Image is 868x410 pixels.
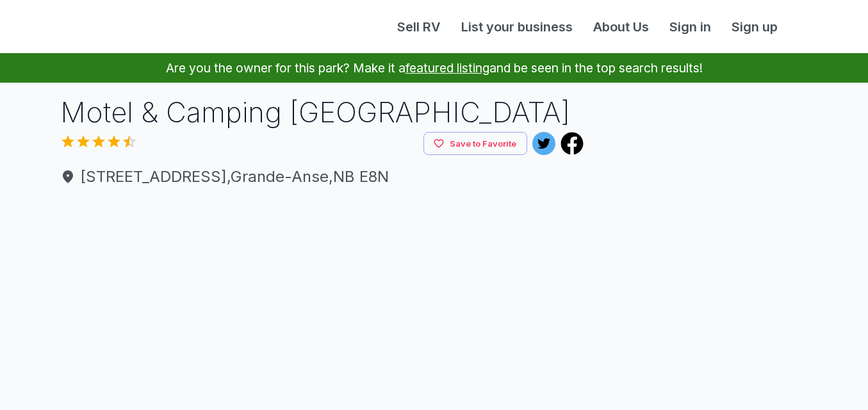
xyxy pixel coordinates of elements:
[583,17,659,37] a: About Us
[423,132,527,156] button: Save to Favorite
[323,199,452,327] img: yH5BAEAAAAALAAAAAABAAEAAAIBRAA7
[599,93,813,253] iframe: Advertisement
[659,17,721,37] a: Sign in
[60,165,584,188] a: [STREET_ADDRESS],Grande-Anse,NB E8N
[721,17,788,37] a: Sign up
[60,165,584,188] span: [STREET_ADDRESS] , Grande-Anse , NB E8N
[451,17,583,37] a: List your business
[387,17,451,37] a: Sell RV
[15,53,853,83] p: Are you the owner for this park? Make it a and be seen in the top search results!
[60,93,584,132] h1: Motel & Camping [GEOGRAPHIC_DATA]
[455,199,584,327] img: yH5BAEAAAAALAAAAAABAAEAAAIBRAA7
[405,60,489,76] a: featured listing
